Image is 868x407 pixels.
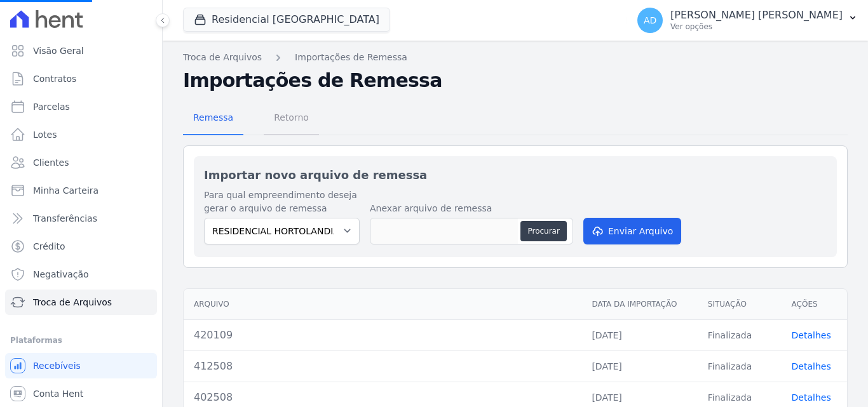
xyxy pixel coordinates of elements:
nav: Tab selector [183,102,319,135]
a: Troca de Arquivos [183,51,262,64]
span: Transferências [33,212,97,225]
span: Retorno [266,105,316,130]
span: Minha Carteira [33,184,98,197]
span: Crédito [33,240,65,253]
a: Visão Geral [5,38,157,63]
th: Arquivo [184,289,581,320]
label: Para qual empreendimento deseja gerar o arquivo de remessa [204,189,360,215]
a: Parcelas [5,94,157,119]
nav: Breadcrumb [183,51,848,64]
a: Conta Hent [5,381,157,406]
a: Remessa [183,102,243,135]
span: Remessa [186,105,241,130]
div: 412508 [194,359,571,374]
a: Minha Carteira [5,178,157,203]
button: Enviar Arquivo [583,218,681,244]
td: Finalizada [698,350,782,382]
h2: Importar novo arquivo de remessa [204,166,827,183]
button: Procurar [520,221,566,241]
a: Negativação [5,262,157,287]
a: Retorno [264,102,319,135]
a: Clientes [5,150,157,175]
td: [DATE] [581,319,697,350]
a: Crédito [5,234,157,259]
td: Finalizada [698,319,782,350]
th: Data da Importação [581,289,697,320]
span: Conta Hent [33,387,83,400]
span: Visão Geral [33,44,84,57]
span: Negativação [33,268,89,281]
a: Transferências [5,206,157,231]
a: Detalhes [792,392,831,403]
span: Troca de Arquivos [33,296,112,309]
span: AD [644,16,656,25]
th: Ações [782,289,847,320]
span: Recebíveis [33,359,81,372]
button: AD [PERSON_NAME] [PERSON_NAME] Ver opções [627,3,868,38]
div: 402508 [194,390,571,405]
a: Lotes [5,122,157,147]
a: Detalhes [792,330,831,340]
h2: Importações de Remessa [183,69,848,92]
span: Contratos [33,72,76,85]
th: Situação [698,289,782,320]
div: 420109 [194,328,571,343]
td: [DATE] [581,350,697,382]
button: Residencial [GEOGRAPHIC_DATA] [183,8,390,32]
div: Plataformas [10,333,152,348]
span: Clientes [33,156,69,169]
a: Importações de Remessa [295,51,407,64]
span: Lotes [33,128,57,141]
p: [PERSON_NAME] [PERSON_NAME] [670,9,843,22]
a: Detalhes [792,361,831,371]
p: Ver opções [670,22,843,32]
label: Anexar arquivo de remessa [370,202,573,215]
a: Recebíveis [5,353,157,378]
a: Troca de Arquivos [5,290,157,315]
span: Parcelas [33,100,70,113]
a: Contratos [5,66,157,91]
